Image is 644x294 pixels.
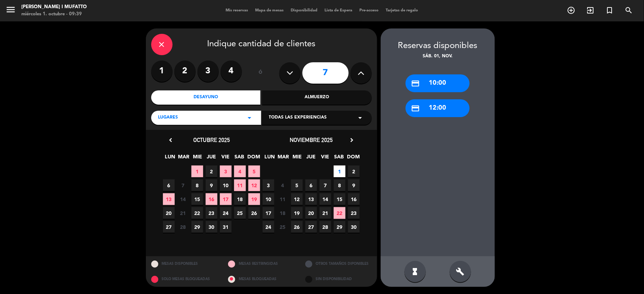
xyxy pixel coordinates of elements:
[300,272,377,287] div: SIN DISPONIBILIDAD
[206,179,217,191] span: 9
[192,153,204,164] span: MIE
[151,61,173,82] label: 1
[277,221,289,233] span: 25
[334,221,345,233] span: 29
[177,179,189,191] span: 7
[263,207,274,219] span: 17
[163,193,175,205] span: 13
[305,207,317,219] span: 20
[305,193,317,205] span: 13
[220,166,232,177] span: 3
[252,9,287,12] span: Mapa de mesas
[586,6,595,15] i: exit_to_app
[334,207,345,219] span: 22
[382,9,422,12] span: Tarjetas de regalo
[291,179,303,191] span: 5
[291,221,303,233] span: 26
[406,74,470,92] div: 10:00
[206,207,217,219] span: 23
[277,207,289,219] span: 18
[356,9,382,12] span: Pre-acceso
[163,207,175,219] span: 20
[191,179,203,191] span: 8
[220,179,232,191] span: 10
[221,61,242,82] label: 4
[206,193,217,205] span: 16
[163,221,175,233] span: 27
[158,114,178,121] span: LUGARES
[334,193,345,205] span: 15
[334,166,345,177] span: 1
[305,179,317,191] span: 6
[381,39,495,53] div: Reservas disponibles
[248,193,260,205] span: 19
[348,193,360,205] span: 16
[348,136,356,144] i: chevron_right
[233,153,245,164] span: SAB
[348,179,360,191] span: 9
[411,267,419,276] i: hourglass_full
[606,6,614,15] i: turned_in_not
[320,207,331,219] span: 21
[305,221,317,233] span: 27
[146,256,223,272] div: MESAS DISPONIBLES
[146,272,223,287] div: SOLO MESAS BLOQUEADAS
[178,153,190,164] span: MAR
[193,136,230,143] span: octubre 2025
[222,9,252,12] span: Mis reservas
[234,166,246,177] span: 4
[206,221,217,233] span: 30
[151,34,372,55] div: Indique cantidad de clientes
[191,193,203,205] span: 15
[191,166,203,177] span: 1
[456,267,465,276] i: build
[177,193,189,205] span: 14
[220,193,232,205] span: 17
[305,153,317,164] span: JUE
[263,193,274,205] span: 10
[348,166,360,177] span: 2
[246,114,254,122] i: arrow_drop_down
[300,256,377,272] div: OTROS TAMAÑOS DIPONIBLES
[291,153,303,164] span: MIE
[248,179,260,191] span: 12
[264,153,275,164] span: LUN
[356,114,365,122] i: arrow_drop_down
[164,153,176,164] span: LUN
[625,6,633,15] i: search
[220,221,232,233] span: 31
[348,207,360,219] span: 23
[206,166,217,177] span: 2
[21,11,87,18] div: miércoles 1. octubre - 09:39
[234,207,246,219] span: 25
[197,61,219,82] label: 3
[5,4,16,17] button: menu
[5,4,16,15] i: menu
[291,193,303,205] span: 12
[381,53,495,60] div: sáb. 01, nov.
[320,221,331,233] span: 28
[411,79,420,88] i: credit_card
[291,207,303,219] span: 19
[320,179,331,191] span: 7
[269,114,327,121] span: Todas las experiencias
[191,207,203,219] span: 22
[158,40,166,49] i: close
[320,193,331,205] span: 14
[223,272,300,287] div: MESAS BLOQUEADAS
[249,61,272,85] div: ó
[333,153,345,164] span: SAB
[287,9,321,12] span: Disponibilidad
[347,153,359,164] span: DOM
[206,153,217,164] span: JUE
[334,179,345,191] span: 8
[290,136,333,143] span: noviembre 2025
[263,221,274,233] span: 24
[234,179,246,191] span: 11
[163,179,175,191] span: 6
[406,99,470,117] div: 12:00
[248,166,260,177] span: 5
[319,153,331,164] span: VIE
[321,9,356,12] span: Lista de Espera
[167,136,175,144] i: chevron_left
